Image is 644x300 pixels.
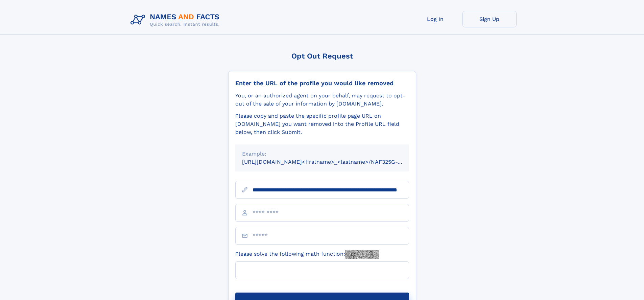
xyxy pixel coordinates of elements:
div: You, or an authorized agent on your behalf, may request to opt-out of the sale of your informatio... [235,92,409,108]
div: Example: [242,150,402,158]
label: Please solve the following math function: [235,250,379,259]
div: Opt Out Request [228,52,416,60]
div: Please copy and paste the specific profile page URL on [DOMAIN_NAME] you want removed into the Pr... [235,112,409,136]
a: Log In [408,11,462,27]
small: [URL][DOMAIN_NAME]<firstname>_<lastname>/NAF325G-xxxxxxxx [242,159,422,165]
img: Logo Names and Facts [128,11,225,29]
a: Sign Up [462,11,517,27]
div: Enter the URL of the profile you would like removed [235,79,409,87]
